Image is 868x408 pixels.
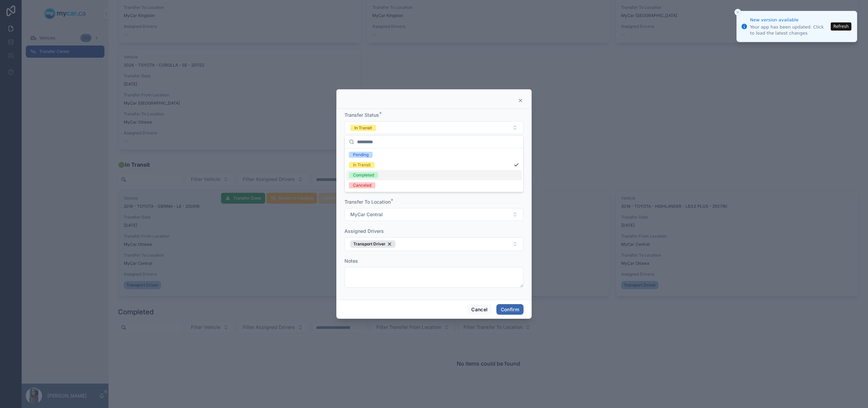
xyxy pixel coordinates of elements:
[750,17,829,23] div: New version available
[350,240,395,248] button: Unselect 88
[344,112,379,118] span: Transfer Status
[354,125,372,131] div: In Transit
[467,304,492,315] button: Cancel
[734,9,741,16] button: Close toast
[353,162,371,168] div: In Transit
[353,182,371,188] div: Canceled
[831,22,851,31] button: Refresh
[353,241,386,247] span: Transport Driver
[344,121,524,134] button: Select Button
[353,152,369,158] div: Pending
[345,148,523,192] div: Suggestions
[350,211,383,218] span: MyCar Central
[344,208,524,221] button: Select Button
[353,172,374,178] div: Completed
[496,304,524,315] button: Confirm
[750,24,829,36] div: Your app has been updated. Click to load the latest changes
[344,228,384,234] span: Assigned Drivers
[344,199,391,205] span: Transfer To Location
[344,237,524,251] button: Select Button
[344,258,358,264] span: Notes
